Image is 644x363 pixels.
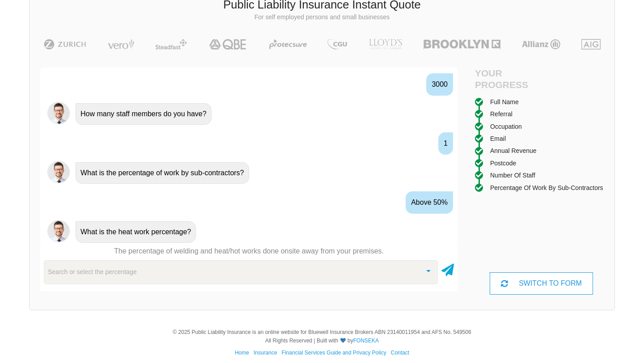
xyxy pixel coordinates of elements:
div: Annual Revenue [490,146,537,156]
div: 1 [438,132,453,155]
div: What is the heat work percentage? [76,221,196,243]
a: Financial Services Guide and Privacy Policy [282,350,386,356]
p: For self employed persons and small businesses [36,13,608,22]
h4: Your Progress [475,68,542,90]
a: Insurance [254,350,277,356]
div: Full Name [490,97,519,107]
div: Above 50% [406,191,453,214]
img: Vero | Public Liability Insurance [104,39,138,50]
span: Search or select the percentage [48,266,136,277]
img: Chatbot | PLI [47,220,70,242]
div: How many staff members do you have? [76,103,212,125]
div: Occupation [490,122,522,131]
img: Allianz | Public Liability Insurance [517,39,565,50]
div: Email [490,134,506,144]
div: What is the percentage of work by sub-contractors? [76,162,249,184]
img: Chatbot | PLI [47,161,70,183]
img: Zurich | Public Liability Insurance [40,39,90,50]
a: FONSEKA [353,338,379,344]
div: Referral [490,109,513,119]
img: Brooklyn | Public Liability Insurance [420,39,504,50]
img: LLOYD's | Public Liability Insurance [364,39,407,50]
div: Percentage of work by sub-contractors [490,183,603,193]
p: The percentage of welding and heat/hot works done onsite away from your premises. [40,246,458,256]
img: QBE | Public Liability Insurance [204,39,252,50]
div: Number of staff [490,170,535,180]
a: Contact [391,350,409,356]
img: Chatbot | PLI [47,102,70,124]
img: Protecsure | Public Liability Insurance [266,39,311,50]
div: 3000 [426,73,453,96]
img: CGU | Public Liability Insurance [324,39,351,50]
a: Home [235,350,249,356]
img: AIG | Public Liability Insurance [578,39,604,50]
div: SWITCH TO FORM [490,272,593,295]
img: Steadfast | Public Liability Insurance [152,39,191,50]
div: Postcode [490,158,516,168]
